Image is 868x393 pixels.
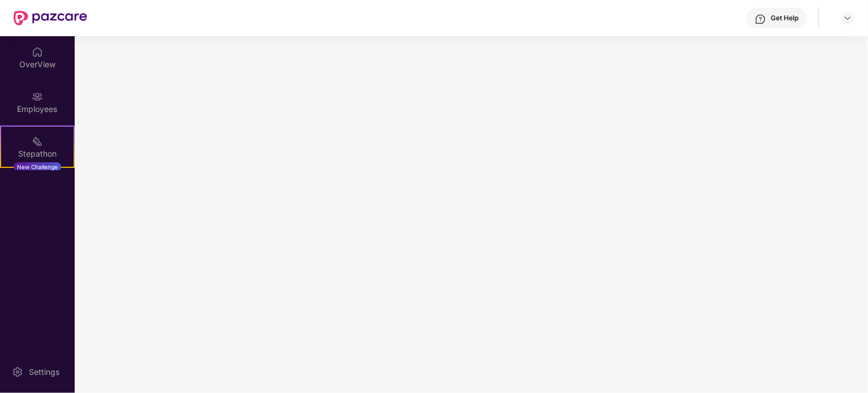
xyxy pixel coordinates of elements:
[14,162,61,171] div: New Challenge
[14,11,87,25] img: New Pazcare Logo
[1,148,74,159] div: Stepathon
[32,136,43,147] img: svg+xml;base64,PHN2ZyB4bWxucz0iaHR0cDovL3d3dy53My5vcmcvMjAwMC9zdmciIHdpZHRoPSIyMSIgaGVpZ2h0PSIyMC...
[12,366,23,378] img: svg+xml;base64,PHN2ZyBpZD0iU2V0dGluZy0yMHgyMCIgeG1sbnM9Imh0dHA6Ly93d3cudzMub3JnLzIwMDAvc3ZnIiB3aW...
[843,14,852,23] img: svg+xml;base64,PHN2ZyBpZD0iRHJvcGRvd24tMzJ4MzIiIHhtbG5zPSJodHRwOi8vd3d3LnczLm9yZy8yMDAwL3N2ZyIgd2...
[25,366,63,378] div: Settings
[771,14,798,23] div: Get Help
[32,46,43,58] img: svg+xml;base64,PHN2ZyBpZD0iSG9tZSIgeG1sbnM9Imh0dHA6Ly93d3cudzMub3JnLzIwMDAvc3ZnIiB3aWR0aD0iMjAiIG...
[32,91,43,102] img: svg+xml;base64,PHN2ZyBpZD0iRW1wbG95ZWVzIiB4bWxucz0iaHR0cDovL3d3dy53My5vcmcvMjAwMC9zdmciIHdpZHRoPS...
[755,14,766,25] img: svg+xml;base64,PHN2ZyBpZD0iSGVscC0zMngzMiIgeG1sbnM9Imh0dHA6Ly93d3cudzMub3JnLzIwMDAvc3ZnIiB3aWR0aD...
